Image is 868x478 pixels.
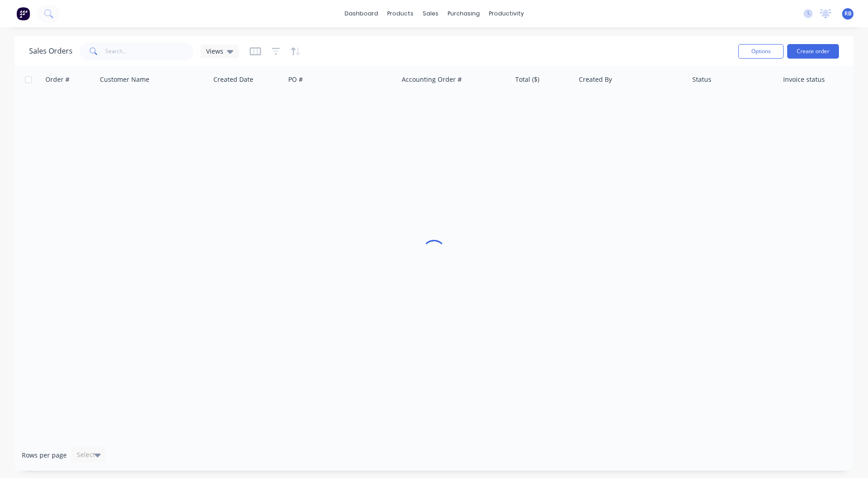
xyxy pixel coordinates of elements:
[288,75,303,84] div: PO #
[206,46,223,56] span: Views
[29,47,73,55] h1: Sales Orders
[418,7,443,20] div: sales
[402,75,462,84] div: Accounting Order #
[45,75,69,84] div: Order #
[692,75,711,84] div: Status
[22,451,67,460] span: Rows per page
[100,75,149,84] div: Customer Name
[738,44,784,59] button: Options
[383,7,418,20] div: products
[844,10,852,18] span: RB
[443,7,484,20] div: purchasing
[77,450,100,459] div: Select...
[105,42,194,60] input: Search...
[340,7,383,20] a: dashboard
[16,7,30,20] img: Factory
[484,7,528,20] div: productivity
[515,75,539,84] div: Total ($)
[787,44,839,59] button: Create order
[783,75,825,84] div: Invoice status
[213,75,253,84] div: Created Date
[579,75,612,84] div: Created By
